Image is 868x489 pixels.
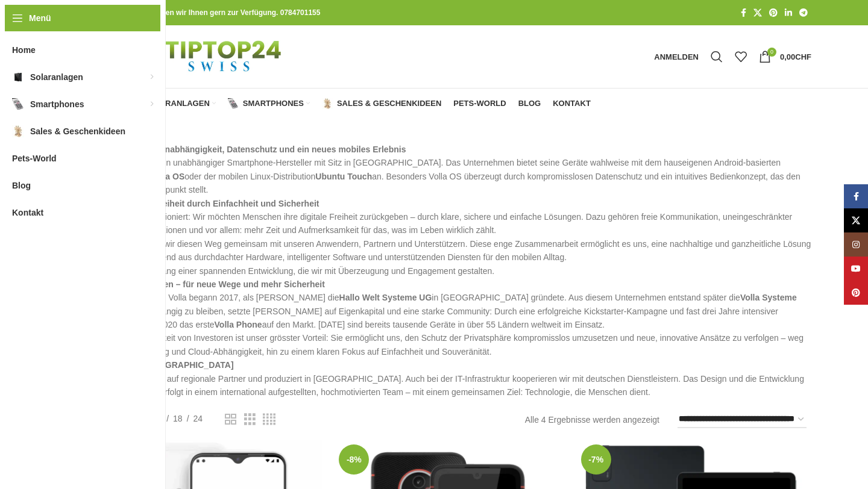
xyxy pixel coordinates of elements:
select: Shop-Reihenfolge [678,411,807,428]
a: Rasteransicht 3 [244,412,256,427]
img: Smartphones [228,98,239,109]
a: Pets-World [453,92,506,116]
a: Sales & Geschenkideen [322,92,441,116]
a: Logo der Website [93,51,312,61]
img: Sales & Geschenkideen [322,98,333,109]
img: Solaranlagen [12,71,24,83]
span: Solaranlagen [143,99,210,108]
a: Smartphones [228,92,310,116]
div: Hauptnavigation [87,92,597,116]
span: Anmelden [654,53,699,61]
a: Pinterest Social Link [766,5,781,21]
span: Sales & Geschenkideen [337,99,441,108]
span: CHF [795,52,811,61]
a: Facebook Social Link [844,184,868,208]
span: Blog [12,175,31,196]
a: 24 [189,412,207,425]
img: Tiptop24 Nachhaltige & Faire Produkte [93,25,312,88]
a: Anmelden [648,45,705,69]
a: 18 [169,412,187,425]
strong: Ubuntu Touch [315,172,372,181]
a: Solaranlagen [128,92,216,116]
strong: Unabhängig denken – für neue Wege und mehr Sicherheit [93,279,325,289]
span: Blog [518,99,541,108]
a: Blog [518,92,541,116]
img: Smartphones [12,98,24,110]
a: Telegram Social Link [796,5,811,21]
strong: Volla Phone [215,320,262,329]
span: Kontakt [12,202,43,223]
a: Kontakt [553,92,591,116]
span: Smartphones [243,99,304,108]
bdi: 0,00 [780,52,811,61]
strong: Bei allen Fragen stehen wir Ihnen gern zur Verfügung. 0784701155 [93,8,320,17]
a: Facebook Social Link [737,5,750,21]
p: Volla Systeme ist ein unabhängiger Smartphone-Hersteller mit Sitz in [GEOGRAPHIC_DATA]. Das Unter... [93,143,811,399]
span: Pets-World [453,99,506,108]
strong: Hallo Welt Systeme UG [339,293,432,302]
span: 0 [767,48,776,57]
a: X Social Link [750,5,766,21]
a: Instagram Social Link [844,232,868,257]
a: LinkedIn Social Link [781,5,796,21]
strong: Volla Systeme GmbH [93,293,797,316]
span: Home [12,39,36,61]
a: X Social Link [844,208,868,232]
strong: Volla Systeme – Unabhängigkeit, Datenschutz und ein neues mobiles Erlebnis [93,145,406,154]
a: Suche [705,45,729,69]
span: 18 [173,414,183,423]
a: Rasteransicht 2 [225,412,236,427]
span: Pets-World [12,148,57,169]
div: Meine Wunschliste [729,45,753,69]
strong: Volla OS [151,172,185,181]
span: Menü [29,11,51,25]
span: 24 [193,414,203,423]
strong: Unsere Vision: Freiheit durch Einfachheit und Sicherheit [93,199,319,208]
a: Pinterest Social Link [844,281,868,305]
a: 0 0,00CHF [753,45,817,69]
span: Smartphones [30,93,84,115]
span: -8% [339,444,369,475]
span: Sales & Geschenkideen [30,120,125,142]
span: -7% [581,444,611,475]
span: Solaranlagen [30,66,83,88]
img: Sales & Geschenkideen [12,125,24,137]
span: Kontakt [553,99,591,108]
a: YouTube Social Link [844,257,868,281]
a: Rasteransicht 4 [263,412,275,427]
p: Alle 4 Ergebnisse werden angezeigt [525,413,659,426]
